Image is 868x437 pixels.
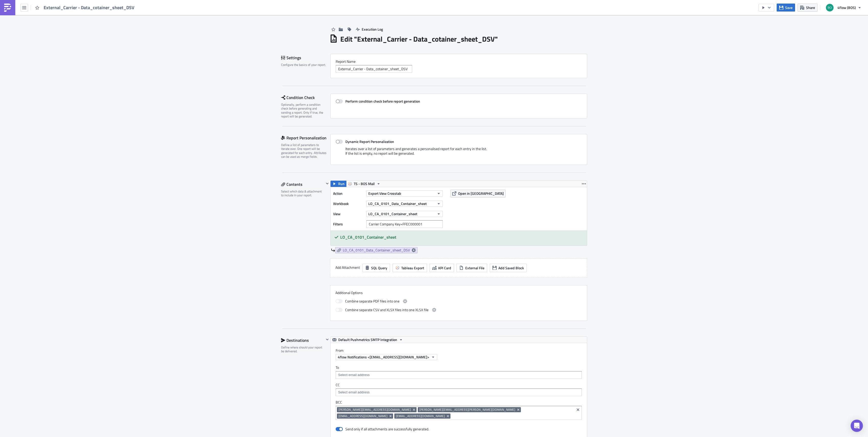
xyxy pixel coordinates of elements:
strong: Perform condition check before report generation [345,99,420,104]
span: Save [785,5,792,10]
span: 4flow (BOS) [837,5,856,10]
span: SQL Query [371,265,387,271]
div: Select which data & attachment to include in your report. [281,189,324,197]
button: Save [777,4,795,11]
img: Avatar [825,3,834,12]
div: Send only if all attachments are successfully generated. [345,427,429,431]
div: Define a list of parameters to iterate over. One report will be generated for each entry. Attribu... [281,143,327,159]
button: Tableau Export [393,264,427,272]
button: KPI Card [430,264,454,272]
span: External_Carrier - Data_cotainer_sheet_DSV [44,5,135,10]
span: [PERSON_NAME][EMAIL_ADDRESS][DOMAIN_NAME] [338,408,411,412]
button: Share [798,4,817,11]
span: [EMAIL_ADDRESS][DOMAIN_NAME] [338,414,387,418]
span: LO_CA_0101_Data_Container_sheet_DSV [343,248,410,252]
div: Optionally, perform a condition check before generating and sending a report. Only if true, the r... [281,103,327,118]
span: [PERSON_NAME][EMAIL_ADDRESS][PERSON_NAME][DOMAIN_NAME] [419,408,515,412]
span: External File [465,265,484,271]
span: KPI Card [438,265,451,271]
label: BCC [336,400,582,405]
button: Remove Tag [388,414,393,419]
button: Run [331,181,346,187]
label: Action [333,190,364,197]
span: Combine separate CSV and XLSX files into one XLSX file [345,307,429,313]
div: Report Personalization [281,134,330,142]
span: [EMAIL_ADDRESS][DOMAIN_NAME] [396,414,445,418]
button: Remove Tag [446,414,450,419]
div: Configure the basics of your report. [281,63,327,67]
button: Hide content [324,336,330,343]
span: Execution Log [362,27,383,32]
input: Select em ail add ress [337,390,580,395]
span: LO_CA_0101_Container_sheet [368,211,417,216]
button: External File [457,264,487,272]
label: Workbook [333,200,364,208]
button: Export View Crosstab [366,190,443,197]
img: PushMetrics [4,4,12,12]
input: Filter1=Value1&... [366,220,443,228]
label: CC [336,383,582,387]
label: From [336,348,587,353]
label: View [333,210,364,218]
a: LO_CA_0101_Data_Container_sheet_DSV [335,247,418,253]
button: Open in [GEOGRAPHIC_DATA] [450,190,506,197]
span: TS - BOS Mail [354,181,375,187]
h1: Edit " External_Carrier - Data_cotainer_sheet_DSV " [340,34,498,44]
button: Clear selected items [575,407,581,413]
label: Report Nam﻿e [336,59,582,64]
div: Settings [281,54,330,62]
input: Select em ail add ress [337,372,580,378]
label: Additional Options [335,290,582,295]
span: Share [806,5,815,10]
button: TS - BOS Mail [346,181,382,187]
button: LO_CA_0101_Container_sheet [366,211,443,217]
strong: Dynamic Report Personalization [345,139,394,144]
div: Open Intercom Messenger [851,420,863,432]
button: Add Saved Block [490,264,527,272]
h5: LO_CA_0101_Container_sheet [340,235,583,239]
span: Tableau Export [401,265,424,271]
span: Add Saved Block [498,265,524,271]
span: Open in [GEOGRAPHIC_DATA] [458,191,504,196]
button: Execution Log [353,25,385,33]
button: 4flow Notifications <[EMAIL_ADDRESS][DOMAIN_NAME]> [336,354,437,360]
button: Remove Tag [516,407,521,412]
button: Remove Tag [412,407,417,412]
button: Default Pushmetrics SMTP Integration [331,337,405,343]
span: Default Pushmetrics SMTP Integration [338,337,397,343]
div: Iterates over a list of parameters and generates a personalised report for each entry in the list... [336,147,582,160]
span: Run [338,181,345,187]
span: 4flow Notifications <[EMAIL_ADDRESS][DOMAIN_NAME]> [338,354,429,360]
label: Add Attachment [335,264,360,271]
div: Contents [281,180,324,188]
button: LO_CA_0101_Data_Container_sheet [366,201,443,207]
div: Define where should your report be delivered. [281,345,324,353]
div: Condition Check [281,94,330,101]
span: LO_CA_0101_Data_Container_sheet [368,201,427,206]
label: To [336,365,582,370]
button: 4flow (BOS) [823,2,864,13]
span: Combine separate PDF files into one [345,298,399,304]
button: Hide content [324,180,330,187]
span: Export View Crosstab [368,191,401,196]
label: Filters [333,220,364,228]
div: Destinations [281,336,324,344]
button: SQL Query [362,264,390,272]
